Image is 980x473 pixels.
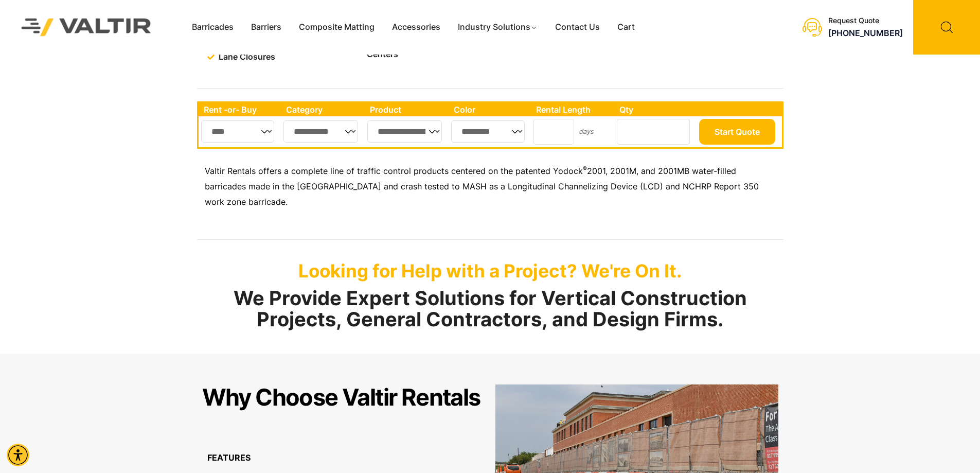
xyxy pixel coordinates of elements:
a: Industry Solutions [449,20,546,35]
input: Number [617,119,690,145]
small: days [579,128,594,135]
th: Color [449,103,531,116]
b: FEATURES [207,452,251,463]
a: Contact Us [546,20,609,35]
input: Number [533,119,574,145]
button: Start Quote [699,119,775,145]
span: Lane Closures [216,49,275,65]
p: Looking for Help with a Project? We're On It. [197,260,783,282]
a: Barriers [242,20,290,35]
th: Rent -or- Buy [199,103,281,116]
div: Accessibility Menu [7,444,29,466]
span: Valtir Rentals offers a complete line of traffic control products centered on the patented Yodock [205,166,583,176]
th: Rental Length [531,103,614,116]
select: Single select [201,120,275,143]
a: Cart [609,20,644,35]
span: 2001, 2001M, and 2001MB water-filled barricades made in the [GEOGRAPHIC_DATA] and crash tested to... [205,166,759,207]
th: Product [365,103,449,116]
select: Single select [451,120,525,143]
a: Barricades [183,20,242,35]
select: Single select [367,120,442,143]
th: Qty [614,103,696,116]
img: Valtir Rentals [8,5,165,49]
a: Accessories [383,20,449,35]
h2: Why Choose Valtir Rentals [202,384,480,410]
a: Composite Matting [290,20,383,35]
a: call (888) 496-3625 [828,28,903,38]
select: Single select [283,120,359,143]
h2: We Provide Expert Solutions for Vertical Construction Projects, General Contractors, and Design F... [197,288,783,331]
div: Request Quote [828,16,903,25]
sup: ® [583,165,587,172]
th: Category [281,103,365,116]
